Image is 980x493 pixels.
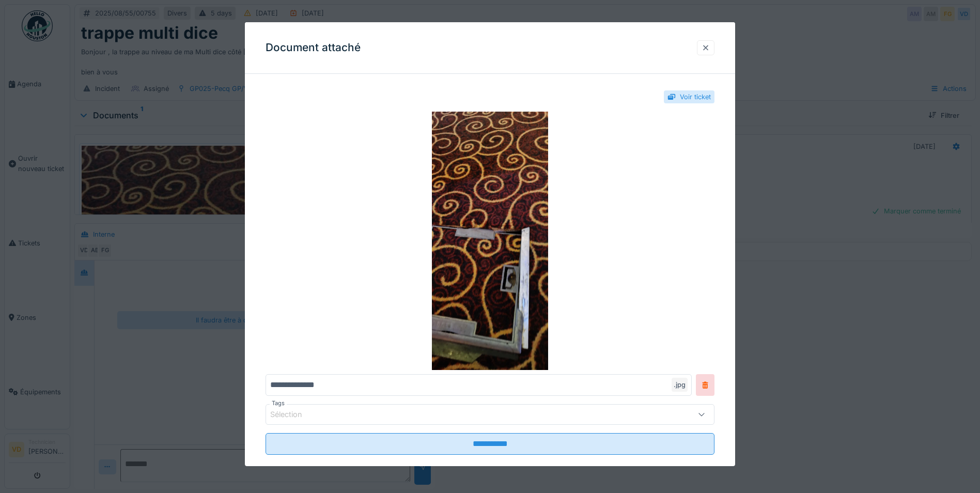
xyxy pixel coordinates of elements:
div: Sélection [270,409,317,420]
div: Voir ticket [680,92,711,102]
h3: Document attaché [266,41,361,54]
div: .jpg [672,378,688,392]
img: 2d464a80-03ee-499f-997f-d651b9eda05d-trappe%20MD%20Pecq.jpg [266,112,714,370]
label: Tags [270,399,287,408]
